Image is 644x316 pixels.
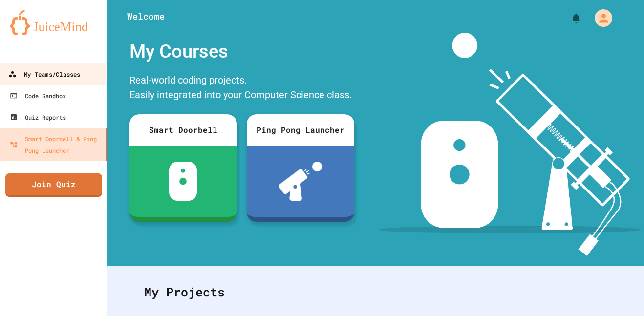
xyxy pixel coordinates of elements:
[169,162,197,201] img: sdb-white.svg
[129,114,237,146] div: Smart Doorbell
[5,173,102,197] a: Join Quiz
[134,273,617,311] div: My Projects
[279,162,322,201] img: ppl-with-ball.png
[10,10,98,35] img: logo-orange.svg
[247,114,354,146] div: Ping Pong Launcher
[552,10,584,26] div: My Notifications
[584,7,615,29] div: My Account
[8,68,80,81] div: My Teams/Classes
[10,90,66,102] div: Code Sandbox
[125,33,359,70] div: My Courses
[10,111,66,123] div: Quiz Reports
[379,33,641,256] img: banner-image-my-projects.png
[10,133,102,156] div: Smart Doorbell & Ping Pong Launcher
[125,70,359,107] div: Real-world coding projects. Easily integrated into your Computer Science class.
